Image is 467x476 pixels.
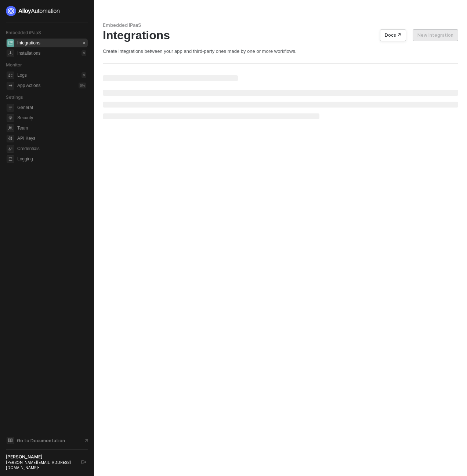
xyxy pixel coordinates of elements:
span: logout [82,460,86,464]
span: Credentials [17,144,86,153]
span: Go to Documentation [17,437,65,444]
span: General [17,103,86,112]
button: Docs ↗ [380,29,406,41]
div: App Actions [17,83,40,89]
span: Security [17,113,86,122]
span: Settings [6,94,23,100]
div: Logs [17,72,27,79]
span: team [7,124,14,132]
div: Integrations [103,28,458,42]
div: Installations [17,50,40,57]
span: integrations [7,39,14,47]
img: logo [6,6,60,16]
div: Embedded iPaaS [103,22,458,28]
span: API Keys [17,134,86,143]
div: 0 % [79,83,86,88]
a: logo [6,6,88,16]
span: icon-app-actions [7,82,14,90]
div: 0 [82,50,86,56]
div: Create integrations between your app and third-party ones made by one or more workflows. [103,48,458,54]
a: Knowledge Base [6,436,88,445]
span: installations [7,50,14,57]
span: documentation [7,437,14,444]
span: Monitor [6,62,22,68]
span: document-arrow [83,437,90,444]
span: general [7,104,14,112]
span: icon-logs [7,72,14,79]
button: New Integration [413,29,458,41]
span: logging [7,155,14,163]
span: security [7,114,14,122]
div: 0 [82,72,86,78]
span: credentials [7,145,14,153]
span: Embedded iPaaS [6,30,41,35]
div: [PERSON_NAME] [6,454,75,460]
div: [PERSON_NAME][EMAIL_ADDRESS][DOMAIN_NAME] • [6,460,75,470]
div: Docs ↗ [385,32,401,38]
div: 0 [82,40,86,46]
span: Team [17,124,86,132]
span: Logging [17,155,86,163]
div: Integrations [17,40,40,46]
span: api-key [7,135,14,142]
